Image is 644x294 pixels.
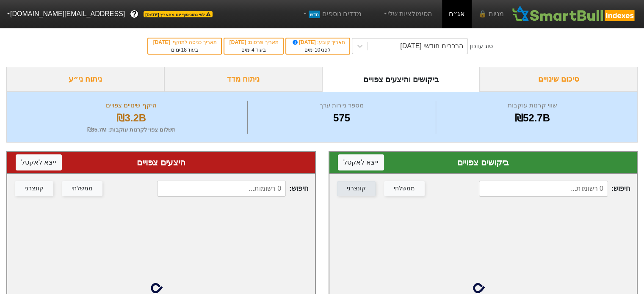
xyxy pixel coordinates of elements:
[6,67,164,92] div: ניתוח ני״ע
[16,154,62,170] button: ייצא לאקסל
[16,156,307,169] div: היצעים צפויים
[338,156,629,169] div: ביקושים צפויים
[470,42,493,51] div: סוג עדכון
[229,39,248,45] span: [DATE]
[229,38,279,46] div: תאריך פרסום :
[152,38,217,46] div: תאריך כניסה לתוקף :
[511,5,637,22] img: SmartBull
[229,46,279,54] div: בעוד ימים
[250,101,433,110] div: מספר ניירות ערך
[384,181,425,196] button: ממשלתי
[252,47,254,53] span: 4
[479,181,608,197] input: 0 רשומות...
[394,184,415,193] div: ממשלתי
[309,11,320,18] span: חדש
[337,181,376,196] button: קונצרני
[132,8,137,20] span: ?
[164,67,322,92] div: ניתוח מדד
[400,41,463,51] div: הרכבים חודשי [DATE]
[322,67,480,92] div: ביקושים והיצעים צפויים
[379,5,435,22] a: הסימולציות שלי
[157,181,308,197] span: חיפוש :
[72,184,93,193] div: ממשלתי
[290,46,345,54] div: לפני ימים
[25,184,44,193] div: קונצרני
[290,38,345,46] div: תאריך קובע :
[250,110,433,126] div: 575
[338,154,384,170] button: ייצא לאקסל
[152,46,217,54] div: בעוד ימים
[480,67,638,92] div: סיכום שינויים
[62,181,102,196] button: ממשלתי
[315,47,320,53] span: 10
[144,11,212,17] span: לפי נתוני סוף יום מתאריך [DATE]
[347,184,366,193] div: קונצרני
[157,181,286,197] input: 0 רשומות...
[298,5,365,22] a: מדדים נוספיםחדש
[17,126,245,134] div: תשלום צפוי לקרנות עוקבות : ₪35.7M
[153,39,171,45] span: [DATE]
[291,39,318,45] span: [DATE]
[438,110,627,126] div: ₪52.7B
[181,47,187,53] span: 18
[17,110,245,126] div: ₪3.2B
[438,101,627,110] div: שווי קרנות עוקבות
[15,181,53,196] button: קונצרני
[479,181,630,197] span: חיפוש :
[17,101,245,110] div: היקף שינויים צפויים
